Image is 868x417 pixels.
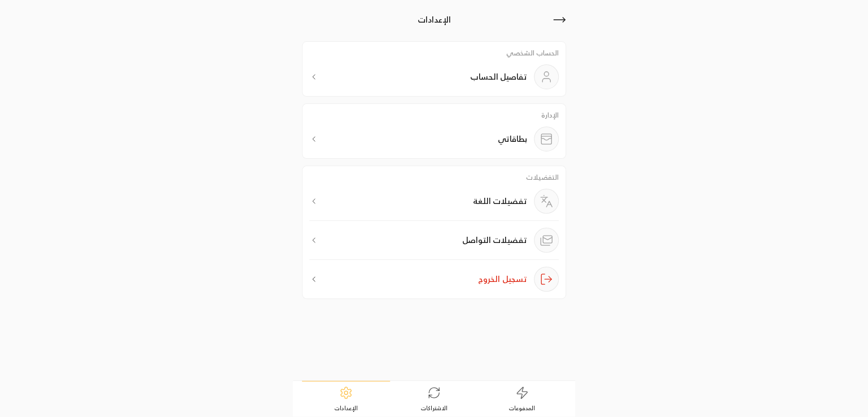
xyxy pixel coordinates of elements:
[309,173,559,182] p: التفضيلات
[478,273,527,285] p: تسجيل الخروج
[473,196,527,207] p: تفضيلات اللغة
[309,267,559,292] button: تسجيل الخروج
[418,14,451,25] h2: الإعدادات
[478,381,566,416] a: المدفوعات
[509,404,535,412] span: المدفوعات
[309,111,559,120] p: الإدارة
[390,381,478,416] a: الاشتراكات
[498,133,527,145] p: بطاقاتي
[309,49,559,58] p: الحساب الشخصي
[421,404,448,412] span: الاشتراكات
[470,71,527,82] p: تفاصيل الحساب
[462,234,527,246] p: تفضيلات التواصل
[302,381,390,416] a: الإعدادات
[335,404,358,412] span: الإعدادات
